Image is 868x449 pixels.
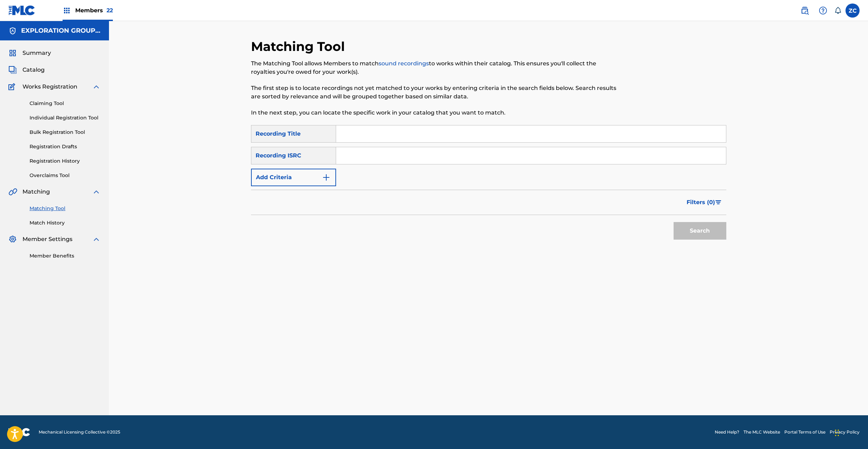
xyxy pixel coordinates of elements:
img: expand [92,83,101,91]
img: Top Rightsholders [63,6,71,15]
img: filter [715,200,721,204]
a: Claiming Tool [30,100,101,107]
img: Works Registration [8,83,18,91]
img: Summary [8,49,17,57]
span: Mechanical Licensing Collective © 2025 [39,429,120,435]
span: Matching [22,188,50,196]
span: Works Registration [22,83,77,91]
iframe: Chat Widget [833,415,868,449]
img: MLC Logo [8,5,36,15]
a: Match History [30,219,101,227]
a: Bulk Registration Tool [30,129,101,136]
img: Catalog [8,66,17,74]
span: Members [75,6,113,14]
p: The first step is to locate recordings not yet matched to your works by entering criteria in the ... [251,84,617,101]
img: help [819,6,827,15]
a: The MLC Website [744,429,780,435]
button: Add Criteria [251,169,336,186]
p: The Matching Tool allows Members to match to works within their catalog. This ensures you'll coll... [251,59,617,76]
img: expand [92,188,101,196]
img: Matching [8,188,17,196]
div: Drag [835,422,839,443]
button: Filters (0) [682,194,726,211]
a: Portal Terms of Use [784,429,825,435]
div: Help [816,4,830,18]
a: Registration History [30,157,101,165]
img: Accounts [8,27,17,35]
a: CatalogCatalog [8,66,45,74]
img: logo [8,428,30,436]
h5: EXPLORATION GROUP LLC [21,27,101,35]
span: Member Settings [22,235,72,243]
a: Public Search [798,4,812,18]
a: Individual Registration Tool [30,114,101,122]
img: Member Settings [8,235,17,243]
a: Need Help? [715,429,739,435]
span: 22 [107,7,113,14]
a: SummarySummary [8,49,51,57]
span: Catalog [22,66,45,74]
div: Notifications [834,7,841,14]
a: sound recordings [379,60,429,67]
a: Overclaims Tool [30,172,101,179]
div: User Menu [846,4,860,18]
img: search [801,6,809,15]
img: 9d2ae6d4665cec9f34b9.svg [322,173,330,182]
span: Filters ( 0 ) [687,198,715,207]
h2: Matching Tool [251,39,348,54]
p: In the next step, you can locate the specific work in your catalog that you want to match. [251,109,617,117]
iframe: Resource Center [848,314,868,370]
a: Matching Tool [30,205,101,212]
span: Summary [22,49,51,57]
form: Search Form [251,125,726,243]
img: expand [92,235,101,243]
a: Privacy Policy [830,429,860,435]
a: Member Benefits [30,252,101,260]
a: Registration Drafts [30,143,101,150]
